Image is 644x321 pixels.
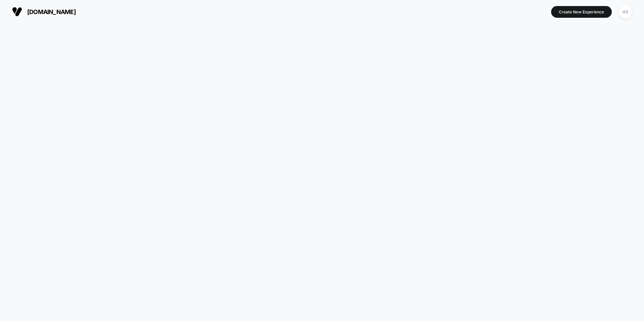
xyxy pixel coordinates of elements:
button: [DOMAIN_NAME] [10,6,78,17]
button: Create New Experience [551,6,612,18]
button: AS [617,5,634,19]
div: AS [619,5,632,18]
img: Visually logo [12,7,22,17]
span: [DOMAIN_NAME] [27,8,76,15]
